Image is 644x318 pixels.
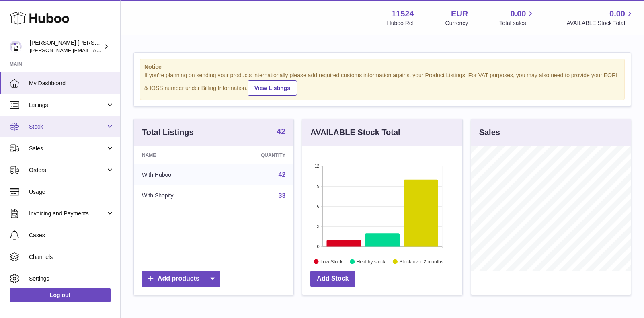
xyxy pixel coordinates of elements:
a: Log out [10,288,111,302]
th: Quantity [220,146,293,164]
h3: Sales [479,127,500,138]
a: 33 [279,192,286,199]
strong: EUR [451,8,468,19]
strong: 42 [277,127,285,135]
text: 3 [317,224,320,229]
span: Cases [29,232,114,239]
td: With Shopify [134,185,220,206]
a: Add products [142,271,220,287]
strong: 11524 [392,8,414,19]
text: 6 [317,204,320,209]
span: Orders [29,166,106,174]
text: 9 [317,184,320,189]
a: Add Stock [310,271,355,287]
div: Huboo Ref [387,19,414,27]
td: With Huboo [134,164,220,185]
a: View Listings [248,80,297,96]
span: 0.00 [609,8,625,19]
span: Channels [29,253,114,261]
th: Name [134,146,220,164]
a: 0.00 Total sales [499,8,535,27]
span: Sales [29,145,106,152]
span: Invoicing and Payments [29,210,106,217]
span: Settings [29,275,114,283]
span: My Dashboard [29,80,114,87]
img: marie@teitv.com [10,41,22,53]
span: [PERSON_NAME][EMAIL_ADDRESS][DOMAIN_NAME] [30,47,161,53]
span: Listings [29,101,106,109]
span: Stock [29,123,106,131]
h3: Total Listings [142,127,194,138]
span: Usage [29,188,114,196]
text: Healthy stock [357,259,386,264]
div: [PERSON_NAME] [PERSON_NAME] [30,39,102,54]
strong: Notice [144,63,620,71]
h3: AVAILABLE Stock Total [310,127,400,138]
span: Total sales [499,19,535,27]
text: Low Stock [320,259,343,264]
span: AVAILABLE Stock Total [566,19,634,27]
div: If you're planning on sending your products internationally please add required customs informati... [144,72,620,96]
text: Stock over 2 months [400,259,443,264]
span: 0.00 [511,8,526,19]
text: 0 [317,244,320,249]
a: 42 [277,127,285,137]
a: 42 [279,171,286,178]
text: 12 [315,164,320,168]
a: 0.00 AVAILABLE Stock Total [566,8,634,27]
div: Currency [445,19,468,27]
